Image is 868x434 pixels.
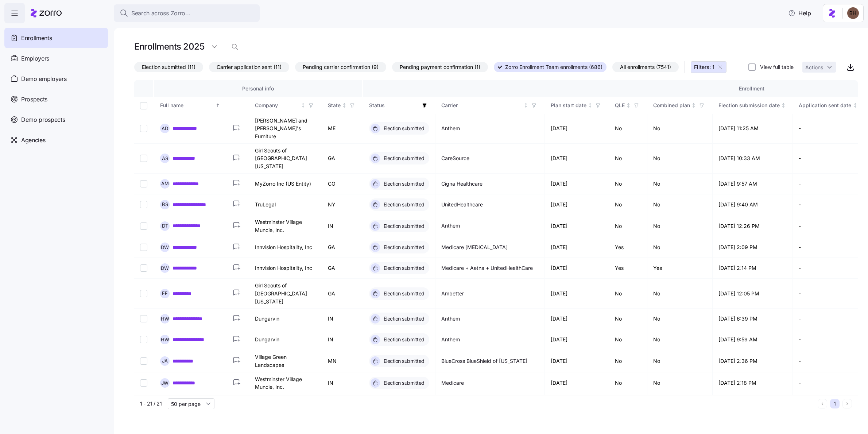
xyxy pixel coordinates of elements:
[609,215,647,237] td: No
[322,329,363,350] td: IN
[160,101,214,109] div: Full name
[435,97,545,114] th: CarrierNot sorted
[249,97,322,114] th: CompanyNot sorted
[140,155,147,162] input: Select record 2
[545,279,609,309] td: [DATE]
[441,379,464,387] span: Medicare
[793,215,865,237] td: -
[369,101,419,109] div: Status
[545,174,609,194] td: [DATE]
[647,258,713,279] td: Yes
[441,180,483,187] span: Cigna Healthcare
[441,357,527,365] span: BlueCross BlueShield of [US_STATE]
[620,62,671,72] span: All enrollments (7541)
[249,174,322,194] td: MyZorro Inc (US Entity)
[381,379,425,387] span: Election submitted
[322,394,363,416] td: MN
[713,114,793,144] td: [DATE] 11:25 AM
[647,237,713,258] td: No
[140,102,147,109] input: Select all records
[322,237,363,258] td: GA
[609,258,647,279] td: Yes
[322,279,363,309] td: GA
[161,337,169,342] span: H W
[647,309,713,329] td: No
[588,103,593,108] div: Not sorted
[545,144,609,174] td: [DATE]
[713,258,793,279] td: [DATE] 2:14 PM
[609,350,647,372] td: No
[609,97,647,114] th: QLENot sorted
[713,329,793,350] td: [DATE] 9:59 AM
[545,372,609,394] td: [DATE]
[161,317,169,321] span: H W
[793,144,865,174] td: -
[793,237,865,258] td: -
[615,101,625,109] div: QLE
[713,237,793,258] td: [DATE] 2:09 PM
[249,394,322,416] td: Village Green Landscapes
[545,309,609,329] td: [DATE]
[249,258,322,279] td: Innvision Hospitality, Inc
[441,155,469,162] span: CareSource
[140,222,147,230] input: Select record 5
[249,237,322,258] td: Innvision Hospitality, Inc
[793,394,865,416] td: -
[609,144,647,174] td: No
[805,65,823,70] span: Actions
[793,350,865,372] td: -
[441,244,508,251] span: Medicare [MEDICAL_DATA]
[441,315,460,322] span: Anthem
[140,201,147,208] input: Select record 4
[4,109,108,130] a: Demo prospects
[322,258,363,279] td: GA
[381,336,425,343] span: Election submitted
[626,103,631,108] div: Not sorted
[818,399,827,408] button: Previous page
[441,101,522,109] div: Carrier
[718,101,780,109] div: Election submission date
[162,291,168,296] span: E F
[381,357,425,365] span: Election submitted
[381,264,425,272] span: Election submitted
[609,194,647,215] td: No
[523,103,528,108] div: Not sorted
[653,101,690,109] div: Combined plan
[322,350,363,372] td: MN
[140,336,147,343] input: Select record 10
[799,101,851,109] div: Application sent date
[4,69,108,89] a: Demo employers
[162,202,168,207] span: B S
[647,97,713,114] th: Combined planNot sorted
[342,103,347,108] div: Not sorted
[381,222,425,230] span: Election submitted
[793,279,865,309] td: -
[713,372,793,394] td: [DATE] 2:18 PM
[381,290,425,297] span: Election submitted
[381,180,425,187] span: Election submitted
[381,201,425,208] span: Election submitted
[545,215,609,237] td: [DATE]
[609,237,647,258] td: Yes
[140,264,147,272] input: Select record 7
[322,215,363,237] td: IN
[134,41,204,52] h1: Enrollments 2025
[691,103,696,108] div: Not sorted
[609,174,647,194] td: No
[381,244,425,251] span: Election submitted
[162,224,168,228] span: D T
[793,372,865,394] td: -
[322,114,363,144] td: ME
[713,144,793,174] td: [DATE] 10:33 AM
[647,350,713,372] td: No
[140,379,147,387] input: Select record 12
[140,180,147,187] input: Select record 3
[713,215,793,237] td: [DATE] 12:26 PM
[161,181,169,186] span: A M
[793,114,865,144] td: -
[303,62,379,72] span: Pending carrier confirmation (9)
[21,54,49,63] span: Employers
[249,114,322,144] td: [PERSON_NAME] and [PERSON_NAME]'s Furniture
[161,381,168,385] span: J W
[853,103,858,108] div: Not sorted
